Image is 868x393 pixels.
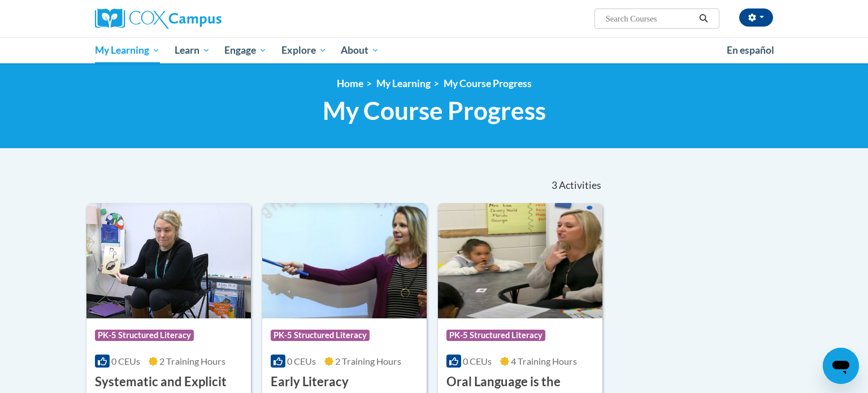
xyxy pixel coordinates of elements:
span: Engage [224,44,267,57]
span: PK-5 Structured Literacy [95,330,194,341]
a: My Course Progress [444,77,532,89]
h3: Early Literacy [271,373,349,391]
a: About [334,37,387,63]
button: Account Settings [739,8,773,27]
a: Cox Campus [95,8,310,29]
a: My Learning [376,77,431,89]
span: PK-5 Structured Literacy [446,330,545,341]
img: Course Logo [86,203,251,318]
a: Learn [167,37,218,63]
span: 0 CEUs [111,356,140,366]
a: Explore [274,37,334,63]
img: Cox Campus [95,8,222,29]
div: Main menu [78,37,790,63]
span: 2 Training Hours [159,356,225,366]
iframe: Button to launch messaging window [823,348,859,384]
span: My Course Progress [323,96,546,126]
span: 3 [552,179,557,192]
span: En español [727,44,774,56]
img: Course Logo [262,203,427,318]
span: My Learning [95,44,160,57]
span: 4 Training Hours [511,356,577,366]
a: En español [719,38,782,62]
span: 0 CEUs [463,356,492,366]
img: Course Logo [438,203,602,318]
a: Home [337,77,363,89]
span: About [341,44,379,57]
input: Search Courses [605,12,695,25]
a: My Learning [88,37,167,63]
span: Explore [281,44,327,57]
span: Learn [175,44,210,57]
button: Search [695,12,712,25]
span: 0 CEUs [287,356,316,366]
span: Activities [559,179,601,192]
span: 2 Training Hours [335,356,401,366]
span: PK-5 Structured Literacy [271,330,370,341]
a: Engage [217,37,274,63]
